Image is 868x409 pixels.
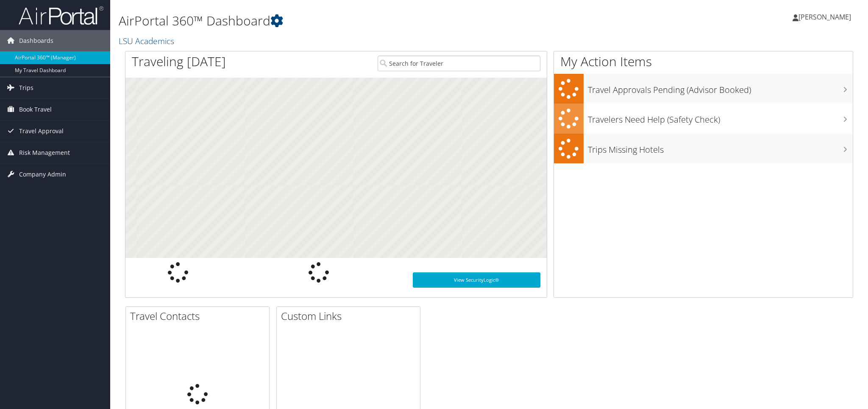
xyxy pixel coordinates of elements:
span: Risk Management [19,142,70,163]
a: LSU Academics [119,35,176,47]
h3: Travelers Need Help (Safety Check) [588,109,853,126]
a: [PERSON_NAME] [793,4,860,30]
span: Book Travel [19,99,52,120]
h1: My Action Items [554,53,853,70]
h3: Trips Missing Hotels [588,140,853,156]
span: Company Admin [19,164,66,185]
h2: Travel Contacts [130,309,269,323]
img: airportal-logo.png [19,6,103,25]
a: Travelers Need Help (Safety Check) [554,104,853,134]
a: Trips Missing Hotels [554,134,853,164]
h2: Custom Links [281,309,420,323]
h1: AirPortal 360™ Dashboard [119,12,612,30]
input: Search for Traveler [378,56,540,71]
span: [PERSON_NAME] [798,12,851,22]
a: View SecurityLogic® [413,272,540,288]
span: Trips [19,77,33,98]
a: Travel Approvals Pending (Advisor Booked) [554,74,853,104]
h3: Travel Approvals Pending (Advisor Booked) [588,80,853,96]
span: Dashboards [19,30,53,51]
h1: Traveling [DATE] [132,53,226,70]
span: Travel Approval [19,120,64,142]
